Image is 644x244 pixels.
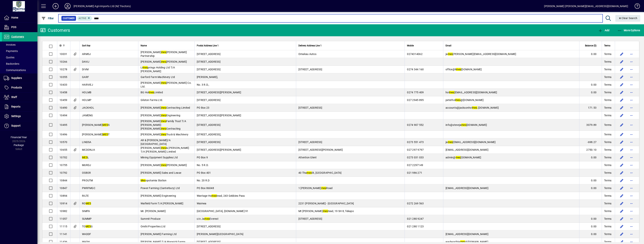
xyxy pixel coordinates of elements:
button: More options [628,74,634,80]
span: Terms [604,202,611,205]
em: mes [161,133,166,136]
span: Customer [63,16,75,20]
span: 10914 [60,202,67,205]
span: Terms [604,83,611,87]
button: Edit [619,162,625,168]
span: 0274 907 552 [407,123,424,126]
span: Terms [604,67,611,71]
span: Active [79,17,86,20]
span: 10570 [60,141,67,144]
button: Edit [619,105,625,111]
button: Edit [619,208,625,214]
button: Edit [619,82,625,88]
span: No. 3 R.D., [197,83,209,86]
button: Edit [619,97,625,103]
div: Email [446,44,577,48]
em: MES [82,156,87,159]
button: Edit [619,154,625,160]
span: Omakau Autos [298,53,316,56]
div: Balance ($) [582,44,600,48]
span: 10844 [60,179,67,182]
span: Summit Produce [141,217,161,220]
span: Quotes [4,56,14,59]
em: mes [307,171,312,174]
span: Terms [604,186,611,190]
span: PO Box 86048 [197,187,214,190]
span: ARMSJ [82,53,91,56]
span: [PERSON_NAME] Sales and Lease [141,171,181,174]
span: 021 280 9247 [407,217,424,220]
em: mes [472,106,477,109]
a: Home [2,13,37,22]
a: Communications [2,67,37,73]
span: Filter [41,17,54,20]
span: 0274314062 [407,53,423,56]
span: 10355 [60,76,67,79]
span: MURDJ [82,164,91,167]
em: mes [161,51,166,54]
span: Financial Year [11,136,27,139]
span: 10847 [60,187,67,190]
span: Wantage Ho tead, 243 Gebbies Pass [197,194,245,197]
td: 0.00 [579,89,602,96]
span: Reports [11,105,20,108]
em: MES [103,123,108,126]
span: Terms [604,98,611,102]
span: Mining Equipment Supplies Ltd [141,156,178,159]
a: Reports [2,102,37,111]
a: Quotes [2,54,37,61]
span: [STREET_ADDRESS][PERSON_NAME] [197,91,241,94]
span: PO Box 9 [197,156,208,159]
button: More options [628,97,634,103]
td: 171.53 [579,104,602,112]
button: Edit [619,193,625,199]
span: [STREET_ADDRESS][PERSON_NAME] [197,148,241,151]
span: 2231 [PERSON_NAME] - [GEOGRAPHIC_DATA] [298,202,354,205]
span: PROUTM [82,179,93,182]
span: Terms [604,179,611,182]
button: More options [628,82,634,88]
span: Terms [604,75,611,79]
span: [PERSON_NAME], [197,76,218,79]
span: accounts@jacksonhol .[DOMAIN_NAME] [446,106,499,109]
span: Terms [604,171,611,175]
span: MCDONJA [82,148,95,151]
span: [STREET_ADDRESS] [197,60,221,63]
span: [PERSON_NAME] [PERSON_NAME] Co. Ltd. [141,81,192,88]
button: More options [628,177,634,183]
span: [STREET_ADDRESS] [197,68,221,71]
button: More options [628,231,634,237]
a: Staff [2,93,37,102]
button: More options [628,89,634,95]
div: [PERSON_NAME] Agri-Imports Ltd (NZ Tractors) [74,3,131,9]
button: More options [628,162,634,168]
span: Mt [PERSON_NAME] tead, 19 SH 8, Tekapo [298,210,354,213]
span: HOLMB [82,91,91,94]
span: 10495 [60,123,67,126]
button: More options [628,66,634,72]
span: 10792 [60,171,67,174]
td: 0.00 [579,50,602,58]
span: Terms [604,163,611,167]
span: Terms [604,133,611,136]
span: 021 986 271 [407,171,422,174]
span: Sort Key [82,44,90,48]
span: 027 297 9797 [407,148,424,151]
span: Postal Address Line 1 [197,44,219,48]
div: ID [60,44,68,48]
span: [STREET_ADDRESS] [298,217,322,220]
span: Invoices [4,43,16,46]
em: MES [86,225,91,228]
span: Omihi Properties Ltd [141,225,165,228]
span: Clear Search [618,17,637,20]
button: Edit [619,231,625,237]
span: [STREET_ADDRESS][PERSON_NAME] [197,114,241,117]
span: admin@ [DOMAIN_NAME] [446,156,481,159]
span: 11057 [60,217,67,220]
a: Invoices [2,42,37,48]
span: [EMAIL_ADDRESS][DOMAIN_NAME] [446,148,488,151]
td: 0.00 [579,81,602,89]
span: Terms [604,217,611,221]
a: Support [2,121,37,131]
em: mes [449,91,454,94]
